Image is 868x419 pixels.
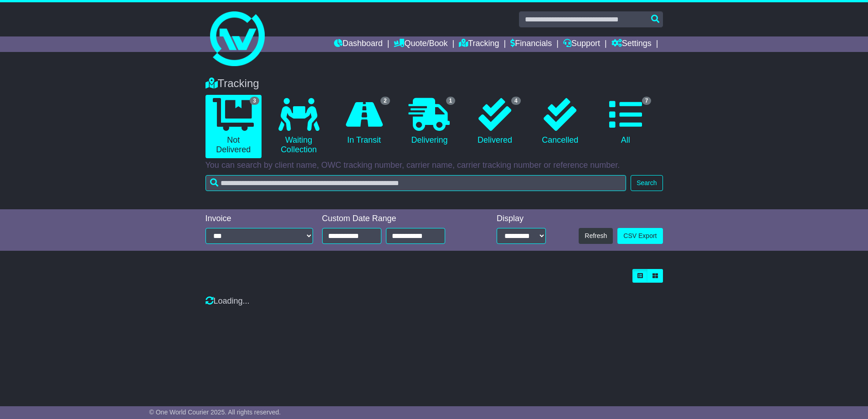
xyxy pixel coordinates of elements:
p: You can search by client name, OWC tracking number, carrier name, carrier tracking number or refe... [205,160,663,171]
a: 1 Delivering [401,95,457,149]
button: Search [631,175,663,191]
div: Loading... [205,296,663,306]
div: Invoice [205,214,313,224]
span: 1 [446,97,456,105]
a: CSV Export [617,228,663,244]
a: Settings [611,36,652,52]
a: Cancelled [532,95,588,149]
a: 3 Not Delivered [205,95,262,158]
a: Waiting Collection [271,95,327,158]
a: Support [563,36,600,52]
div: Tracking [201,77,668,90]
div: Display [497,214,546,224]
a: Tracking [459,36,499,52]
a: 2 In Transit [336,95,392,149]
span: 7 [642,97,652,105]
a: Financials [510,36,552,52]
a: 4 Delivered [467,95,523,149]
div: Custom Date Range [322,214,468,224]
span: 3 [250,97,259,105]
span: 4 [511,97,521,105]
a: Quote/Book [394,36,447,52]
button: Refresh [579,228,613,244]
span: 2 [380,97,390,105]
a: Dashboard [334,36,383,52]
span: © One World Courier 2025. All rights reserved. [149,409,281,416]
a: 7 All [597,95,653,149]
